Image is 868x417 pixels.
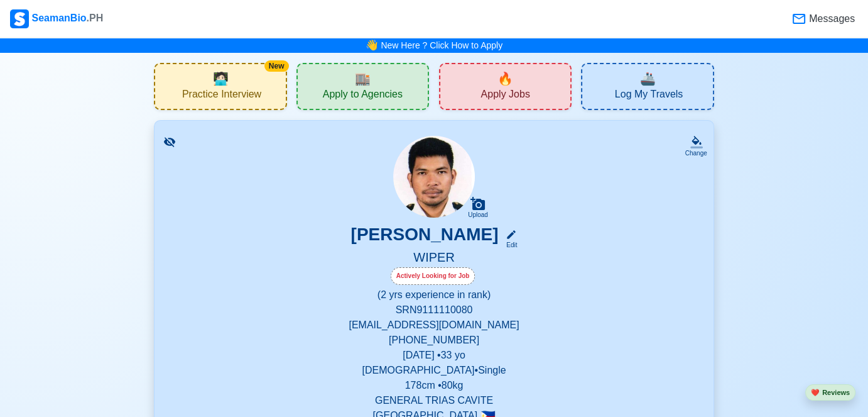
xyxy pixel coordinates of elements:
img: Logo [10,9,29,28]
p: [PHONE_NUMBER] [170,333,698,348]
h3: [PERSON_NAME] [351,224,499,250]
span: Messages [806,11,855,26]
p: 178 cm • 80 kg [170,378,698,393]
span: bell [362,36,381,55]
span: travel [639,69,655,88]
h5: WIPER [170,250,698,267]
div: New [264,60,289,72]
p: GENERAL TRIAS CAVITE [170,393,698,408]
span: .PH [87,13,104,23]
span: Apply to Agencies [323,88,403,104]
div: Change [685,148,707,158]
span: agencies [355,69,371,88]
a: New Here ? Click How to Apply [381,40,502,50]
span: new [497,69,513,88]
p: [EMAIL_ADDRESS][DOMAIN_NAME] [170,318,698,333]
span: interview [212,69,228,88]
div: Edit [501,240,517,250]
p: [DATE] • 33 yo [170,348,698,363]
span: Log My Travels [615,88,683,104]
button: heartReviews [805,384,855,401]
div: SeamanBio [10,9,103,28]
span: Practice Interview [182,88,261,104]
span: Apply Jobs [481,88,530,104]
p: (2 yrs experience in rank) [170,287,698,303]
div: Upload [468,211,488,219]
span: heart [811,389,820,396]
p: SRN 9111110080 [170,303,698,318]
div: Actively Looking for Job [391,267,475,285]
p: [DEMOGRAPHIC_DATA] • Single [170,363,698,378]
